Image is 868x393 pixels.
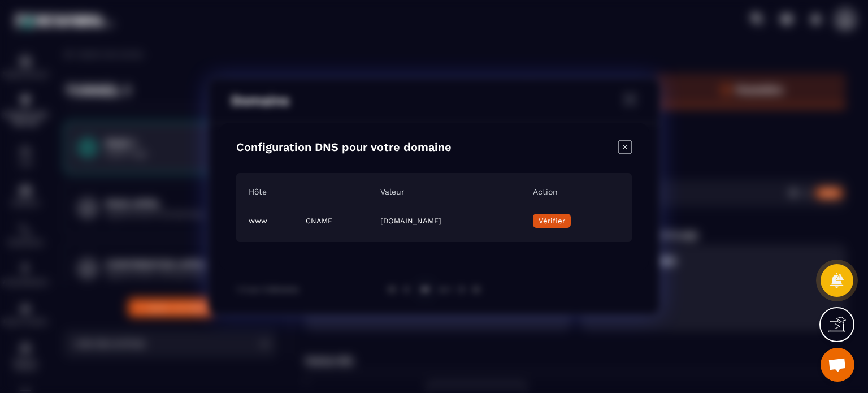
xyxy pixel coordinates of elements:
td: www [242,205,299,236]
div: Close modal [618,140,632,156]
td: [DOMAIN_NAME] [374,205,526,236]
td: CNAME [299,205,374,236]
div: Ouvrir le chat [821,348,854,382]
button: Vérifier [533,214,571,228]
span: Vérifier [539,217,565,225]
h4: Configuration DNS pour votre domaine [236,140,452,156]
th: Action [526,179,626,205]
th: Hôte [242,179,299,205]
th: Valeur [374,179,526,205]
